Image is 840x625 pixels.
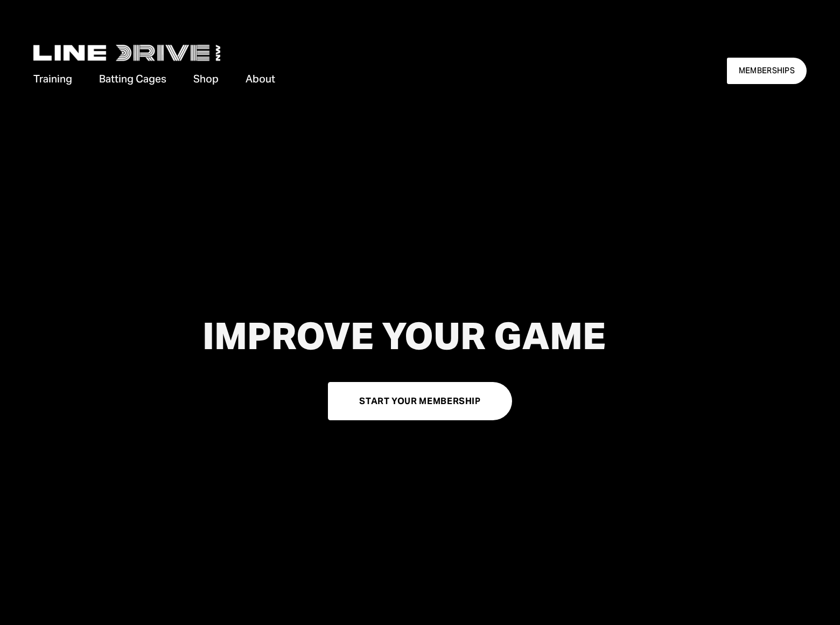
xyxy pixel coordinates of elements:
[246,71,275,87] a: folder dropdown
[727,58,806,84] a: MEMBERSHIPS
[99,72,166,86] span: Batting Cages
[99,71,166,87] a: folder dropdown
[33,72,72,86] span: Training
[107,315,702,357] h1: IMPROVE YOUR GAME
[328,382,512,420] a: START YOUR MEMBERSHIP
[33,71,72,87] a: folder dropdown
[246,72,275,86] span: About
[33,45,220,61] img: LineDrive NorthWest
[193,71,219,87] a: Shop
